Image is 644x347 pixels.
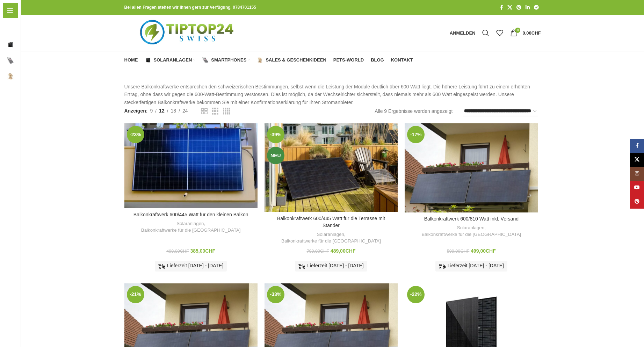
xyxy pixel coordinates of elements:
a: Solaranlagen [176,221,204,227]
div: , [128,221,254,233]
a: Solaranlagen [317,231,344,238]
span: Smartphones [211,57,246,63]
strong: Bei allen Fragen stehen wir Ihnen gern zur Verfügung. 0784701155 [124,5,256,10]
a: Balkonkraftwerke für die [GEOGRAPHIC_DATA] [141,227,241,234]
span: CHF [346,248,356,254]
a: YouTube Social Link [630,181,644,195]
span: Anmelden [450,31,476,35]
img: Sales & Geschenkideen [257,57,263,63]
div: Meine Wunschliste [493,26,507,40]
span: Menü [17,7,30,14]
p: Unsere Balkonkraftwerke entsprechen den schweizerischen Bestimmungen, selbst wenn die Leistung de... [124,83,541,106]
a: Pets-World [333,53,364,67]
a: Telegram Social Link [532,3,541,12]
a: Pinterest Social Link [630,195,644,209]
img: Sales & Geschenkideen [7,73,14,80]
span: -21% [127,286,144,303]
a: Logo der Website [124,30,251,35]
div: Lieferzeit [DATE] - [DATE] [155,261,227,271]
a: Rasteransicht 2 [201,107,208,116]
div: , [268,231,394,244]
span: Anzeigen [124,107,148,115]
div: Hauptnavigation [121,53,417,67]
a: LinkedIn Social Link [523,3,532,12]
span: -23% [127,126,144,143]
bdi: 799,00 [307,249,329,254]
img: Smartphones [7,57,14,64]
span: 24 [182,108,188,114]
span: Kontakt [391,57,413,63]
img: Solaranlagen [145,57,151,63]
a: 18 [168,107,179,115]
a: Solaranlagen [457,225,484,231]
a: Balkonkraftwerk 600/445 Watt für die Terrasse mit Ständer [265,123,398,212]
span: CHF [486,248,496,254]
span: Smartphones [17,54,49,67]
a: X Social Link [630,153,644,167]
span: Home [7,23,21,35]
a: Blog [371,53,384,67]
span: Sales & Geschenkideen [17,70,73,82]
a: Rasteransicht 4 [223,107,230,116]
span: CHF [205,248,215,254]
a: Anmelden [446,26,479,40]
a: Balkonkraftwerk 600/445 Watt für den kleinen Balkon [133,212,248,217]
span: CHF [531,30,541,36]
span: Pets-World [333,57,364,63]
span: -22% [407,286,425,303]
a: Balkonkraftwerk 600/445 Watt für den kleinen Balkon [124,123,258,208]
a: Balkonkraftwerk 600/445 Watt für die Terrasse mit Ständer [277,216,385,228]
a: Pinterest Social Link [514,3,523,12]
a: X Social Link [505,3,514,12]
a: Instagram Social Link [630,167,644,181]
bdi: 599,00 [447,249,469,254]
a: Home [124,53,138,67]
a: Sales & Geschenkideen [257,53,326,67]
a: Facebook Social Link [498,3,505,12]
span: CHF [320,249,329,254]
img: Tiptop24 Nachhaltige & Faire Produkte [124,15,251,51]
span: -39% [267,126,284,143]
span: 0 [515,28,520,33]
a: Balkonkraftwerke für die [GEOGRAPHIC_DATA] [421,231,521,238]
select: Shop-Reihenfolge [463,106,538,116]
span: 12 [159,108,165,114]
span: -33% [267,286,284,303]
p: Alle 9 Ergebnisse werden angezeigt [375,107,453,115]
div: Lieferzeit [DATE] - [DATE] [435,261,507,271]
img: Smartphones [202,57,209,63]
span: Pets-World [7,86,33,98]
bdi: 489,00 [331,248,356,254]
span: CHF [460,249,469,254]
span: Kontakt [7,117,25,130]
span: CHF [180,249,189,254]
span: Neu [267,147,284,164]
span: Home [124,57,138,63]
a: Balkonkraftwerke für die [GEOGRAPHIC_DATA] [281,238,381,245]
a: Balkonkraftwerk 600/810 Watt inkl. Versand [405,123,538,212]
a: Facebook Social Link [630,139,644,153]
div: , [408,225,534,238]
span: 18 [171,108,176,114]
span: Solaranlagen [154,57,192,63]
a: Kontakt [391,53,413,67]
bdi: 0,00 [522,30,541,36]
span: Sales & Geschenkideen [266,57,326,63]
bdi: 499,00 [166,249,189,254]
a: Smartphones [202,53,250,67]
bdi: 499,00 [471,248,496,254]
span: Blog [371,57,384,63]
span: Solaranlagen [17,38,48,51]
span: 9 [150,108,153,114]
a: Balkonkraftwerk 600/810 Watt inkl. Versand [424,216,519,222]
bdi: 385,00 [190,248,216,254]
a: 9 [147,107,155,115]
a: 24 [180,107,190,115]
a: 0 0,00CHF [507,26,544,40]
a: Solaranlagen [145,53,196,67]
span: -17% [407,126,425,143]
a: 12 [157,107,167,115]
div: Lieferzeit [DATE] - [DATE] [295,261,367,271]
a: Suche [479,26,493,40]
